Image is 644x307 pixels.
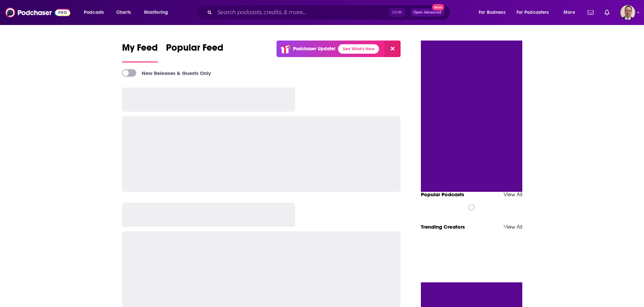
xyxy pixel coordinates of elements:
button: open menu [79,7,113,18]
span: Ctrl K [389,8,405,17]
button: Open AdvancedNew [410,8,445,17]
a: View All [504,224,522,230]
span: New [432,4,444,10]
a: Trending Creators [421,224,465,230]
button: open menu [474,7,514,18]
span: Popular Feed [166,42,223,57]
button: open menu [139,7,177,18]
a: View All [504,191,522,198]
span: Charts [116,8,131,17]
a: My Feed [122,42,158,62]
span: For Podcasters [517,8,549,17]
a: Charts [112,7,135,18]
span: Open Advanced [413,11,442,14]
button: Show profile menu [620,5,635,20]
img: User Profile [620,5,635,20]
button: open menu [512,7,559,18]
button: open menu [559,7,583,18]
a: Popular Feed [166,42,223,62]
img: Podchaser - Follow, Share and Rate Podcasts [5,6,70,19]
div: Search podcasts, credits, & more... [202,5,457,20]
p: Podchaser Update! [293,46,335,52]
a: Show notifications dropdown [585,7,596,18]
span: Podcasts [84,8,104,17]
span: Logged in as PercPodcast [620,5,635,20]
span: More [564,8,575,17]
a: Popular Podcasts [421,191,464,198]
input: Search podcasts, credits, & more... [215,7,389,18]
span: My Feed [122,42,158,57]
span: Monitoring [144,8,168,17]
span: For Business [479,8,505,17]
a: See What's New [338,44,379,54]
a: Show notifications dropdown [602,7,612,18]
a: New Releases & Guests Only [122,69,211,77]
